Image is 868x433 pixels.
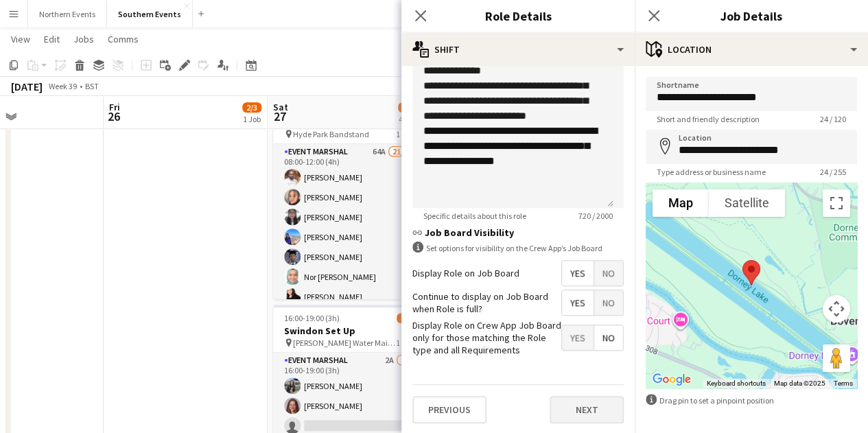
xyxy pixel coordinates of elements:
[774,379,825,387] span: Map data ©2025
[68,30,99,48] a: Jobs
[809,167,857,177] span: 24 / 255
[11,80,43,93] div: [DATE]
[823,295,850,323] button: Map camera controls
[107,1,193,27] button: Southern Events
[399,114,425,124] div: 4 Jobs
[45,81,80,91] span: Week 39
[273,96,427,299] app-job-card: 08:00-12:00 (4h)21/25Hyde 5k and 10k Hyde Park Bandstand1 RoleEvent Marshal64A21/2508:00-12:00 (4...
[107,108,120,124] span: 26
[397,313,416,323] span: 2/5
[293,129,369,139] span: Hyde Park Bandstand
[412,242,624,255] div: Set options for visibility on the Crew App’s Job Board
[709,189,785,217] button: Show satellite imagery
[85,81,99,91] div: BST
[412,226,624,239] h3: Job Board Visibility
[273,101,288,113] span: Sat
[412,211,537,221] span: Specific details about this role
[834,379,853,387] a: Terms (opens in new tab)
[562,261,594,285] span: Yes
[653,189,709,217] button: Show street map
[567,211,624,221] span: 720 / 2000
[293,338,396,348] span: [PERSON_NAME] Water Main Car Park
[109,101,120,113] span: Fri
[823,344,850,372] button: Drag Pegman onto the map to open Street View
[396,129,416,139] span: 1 Role
[44,33,60,45] span: Edit
[412,267,519,279] label: Display Role on Job Board
[242,102,261,113] span: 2/3
[11,33,30,45] span: View
[635,33,868,66] div: Location
[412,396,486,423] button: Previous
[243,114,261,124] div: 1 Job
[108,33,139,45] span: Comms
[649,371,694,388] a: Open this area in Google Maps (opens a new window)
[646,394,857,407] div: Drag pin to set a pinpoint position
[401,7,635,25] h3: Role Details
[594,261,623,285] span: No
[38,30,65,48] a: Edit
[401,33,635,66] div: Shift
[823,189,850,217] button: Toggle fullscreen view
[412,290,561,315] label: Continue to display on Job Board when Role is full?
[562,290,594,315] span: Yes
[28,1,107,27] button: Northern Events
[284,313,340,323] span: 16:00-19:00 (3h)
[707,379,766,388] button: Keyboard shortcuts
[562,325,594,350] span: Yes
[396,338,416,348] span: 1 Role
[271,108,288,124] span: 27
[102,30,144,48] a: Comms
[635,7,868,25] h3: Job Details
[398,102,425,113] span: 74/86
[5,30,36,48] a: View
[646,167,777,177] span: Type address or business name
[412,319,561,357] label: Display Role on Crew App Job Board only for those matching the Role type and all Requirements
[809,114,857,124] span: 24 / 120
[594,290,623,315] span: No
[273,325,427,337] h3: Swindon Set Up
[649,371,694,388] img: Google
[73,33,94,45] span: Jobs
[550,396,624,423] button: Next
[594,325,623,350] span: No
[646,114,771,124] span: Short and friendly description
